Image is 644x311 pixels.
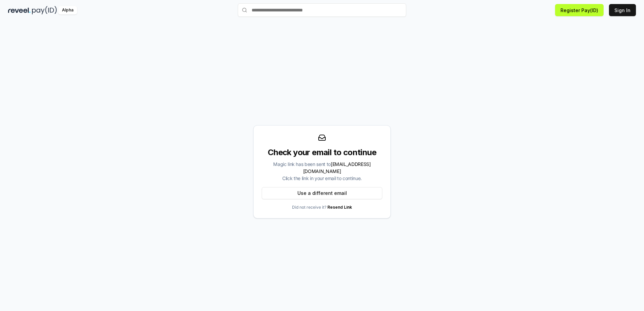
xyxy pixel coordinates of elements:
[303,161,371,174] span: [EMAIL_ADDRESS][DOMAIN_NAME]
[555,4,604,16] button: Register Pay(ID)
[609,4,636,16] button: Sign In
[8,6,31,14] img: reveel_dark
[32,6,57,14] img: pay_id
[292,205,352,210] p: Did not receive it?
[262,187,382,199] button: Use a different email
[327,205,352,210] a: Resend Link
[58,6,77,14] div: Alpha
[262,161,382,182] div: Magic link has been sent to Click the link in your email to continue.
[262,147,382,158] div: Check your email to continue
